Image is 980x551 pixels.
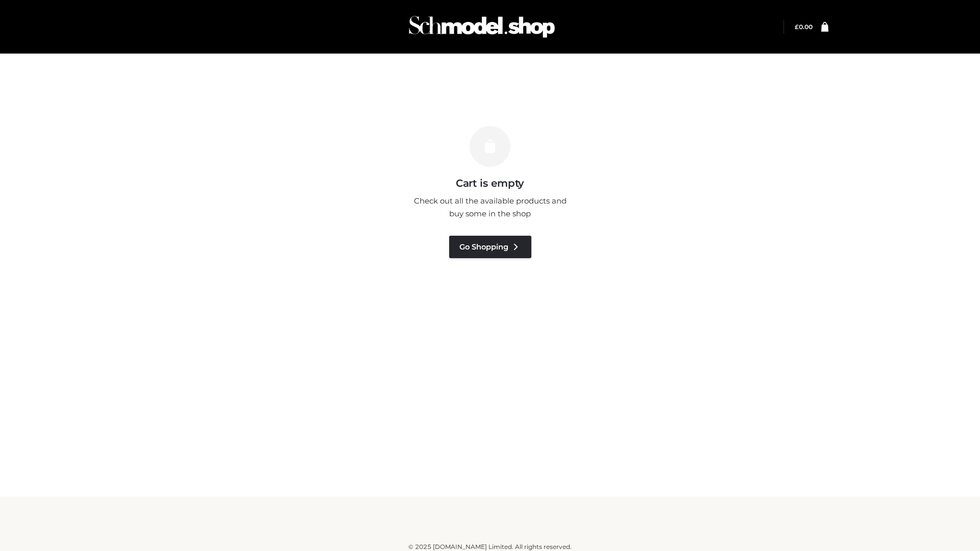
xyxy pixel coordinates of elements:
[175,177,805,189] h3: Cart is empty
[795,23,813,31] a: £0.00
[449,236,531,258] a: Go Shopping
[795,23,813,31] bdi: 0.00
[405,7,558,47] img: Schmodel Admin 964
[795,23,799,31] span: £
[408,194,572,220] p: Check out all the available products and buy some in the shop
